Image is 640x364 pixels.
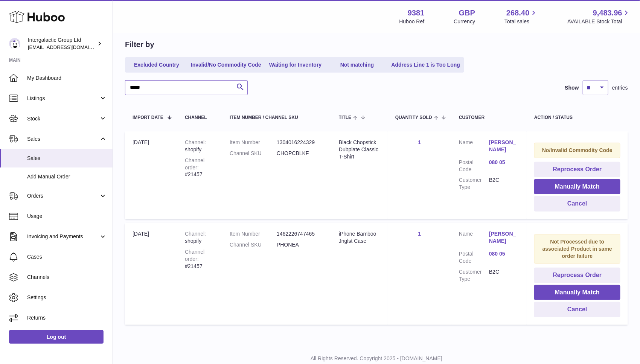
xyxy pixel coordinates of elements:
[27,314,107,321] span: Returns
[230,115,324,120] div: Item Number / Channel SKU
[459,115,519,120] div: Customer
[504,18,538,25] span: Total sales
[593,8,622,18] span: 9,483.96
[567,18,631,25] span: AVAILABLE Stock Total
[185,157,215,178] div: #21457
[489,250,519,257] a: 080 05
[339,139,380,160] div: Black Chopstick Dubplate Classic T-Shirt
[185,230,215,245] div: shopify
[27,115,99,122] span: Stock
[534,285,620,300] button: Manually Match
[504,8,538,25] a: 268.40 Total sales
[185,139,206,145] strong: Channel
[126,59,187,71] a: Excluded Country
[418,231,421,237] a: 1
[506,8,529,18] span: 268.40
[395,115,432,120] span: Quantity Sold
[185,115,215,120] div: Channel
[489,177,519,191] dd: B2C
[389,59,463,71] a: Address Line 1 is Too Long
[185,231,206,237] strong: Channel
[459,139,489,155] dt: Name
[277,139,324,146] dd: 1304016224329
[27,274,107,281] span: Channels
[534,268,620,283] button: Reprocess Order
[489,230,519,245] a: [PERSON_NAME]
[125,223,177,325] td: [DATE]
[418,139,421,145] a: 1
[185,139,215,153] div: shopify
[339,115,351,120] span: Title
[27,95,99,102] span: Listings
[454,18,475,25] div: Currency
[489,159,519,166] a: 080 05
[125,40,154,50] h2: Filter by
[534,302,620,317] button: Cancel
[459,230,489,247] dt: Name
[339,230,380,245] div: iPhone Bamboo Jnglst Case
[133,115,163,120] span: Import date
[277,241,324,248] dd: PHONEA
[277,230,324,238] dd: 1462226747465
[28,37,96,51] div: Intergalactic Group Ltd
[489,268,519,283] dd: B2C
[27,253,107,260] span: Cases
[230,150,277,157] dt: Channel SKU
[185,157,204,171] strong: Channel order
[489,139,519,153] a: [PERSON_NAME]
[327,59,387,71] a: Not matching
[188,59,264,71] a: Invalid/No Commodity Code
[185,249,204,262] strong: Channel order
[534,196,620,212] button: Cancel
[230,241,277,248] dt: Channel SKU
[27,173,107,180] span: Add Manual Order
[28,44,111,50] span: [EMAIL_ADDRESS][DOMAIN_NAME]
[542,147,613,153] strong: No/Invalid Commodity Code
[9,330,104,344] a: Log out
[9,38,20,49] img: info@junglistnetwork.com
[399,18,425,25] div: Huboo Ref
[408,8,425,18] strong: 9381
[277,150,324,157] dd: CHOPCBLKF
[459,177,489,191] dt: Customer Type
[542,239,612,259] strong: Not Processed due to associated Product in same order failure
[27,294,107,301] span: Settings
[265,59,326,71] a: Waiting for Inventory
[567,8,631,25] a: 9,483.96 AVAILABLE Stock Total
[185,248,215,270] div: #21457
[27,155,107,162] span: Sales
[534,115,620,120] div: Action / Status
[459,159,489,173] dt: Postal Code
[612,84,628,91] span: entries
[27,75,107,82] span: My Dashboard
[459,8,475,18] strong: GBP
[119,355,634,362] p: All Rights Reserved. Copyright 2025 - [DOMAIN_NAME]
[534,162,620,177] button: Reprocess Order
[459,268,489,283] dt: Customer Type
[459,250,489,265] dt: Postal Code
[27,136,99,143] span: Sales
[565,84,579,91] label: Show
[534,179,620,195] button: Manually Match
[27,233,99,240] span: Invoicing and Payments
[230,230,277,238] dt: Item Number
[125,131,177,219] td: [DATE]
[230,139,277,146] dt: Item Number
[27,213,107,220] span: Usage
[27,192,99,200] span: Orders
